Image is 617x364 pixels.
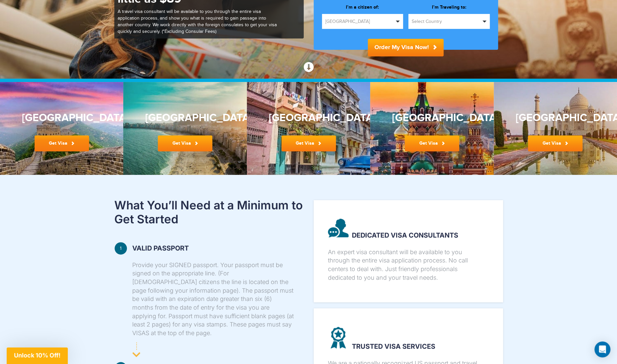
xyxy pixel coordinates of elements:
label: I’m Traveling to: [408,4,490,11]
div: Open Intercom Messenger [594,341,610,357]
p: Provide your SIGNED passport. Your passport must be signed on the appropriate line. (For [DEMOGRA... [132,261,294,337]
a: Get Visa [281,135,336,151]
button: Select Country [408,14,490,29]
span: Unlock 10% Off! [14,352,60,359]
a: Get Visa [405,135,459,151]
h3: [GEOGRAPHIC_DATA] [22,112,102,124]
h2: What You’ll Need at a Minimum to Get Started [114,198,304,226]
p: An expert visa consultant will be available to you through the entire visa application process. N... [328,248,482,282]
strong: Valid passport [132,244,294,252]
h3: [GEOGRAPHIC_DATA] [392,112,472,124]
a: Get Visa [158,135,212,151]
a: Get Visa [528,135,582,151]
button: Order My Visa Now! [368,39,444,56]
strong: Trusted Visa Services [328,329,482,350]
p: A travel visa consultant will be available to you through the entire visa application process, an... [118,9,277,35]
strong: Dedicated visa consultants [328,221,482,239]
h3: [GEOGRAPHIC_DATA] [145,112,225,124]
span: [GEOGRAPHIC_DATA] [325,18,394,25]
span: Select Country [412,18,480,25]
img: image description [328,327,349,348]
h3: [GEOGRAPHIC_DATA] [515,112,595,124]
a: Get Visa [35,135,89,151]
label: I’m a citizen of: [322,4,403,11]
button: [GEOGRAPHIC_DATA] [322,14,403,29]
div: Unlock 10% Off! [7,347,68,364]
img: image description [328,219,349,237]
h3: [GEOGRAPHIC_DATA] [269,112,349,124]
